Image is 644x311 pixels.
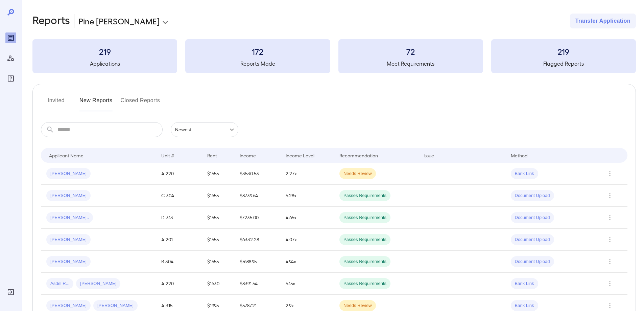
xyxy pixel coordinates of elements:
[156,163,202,185] td: A-220
[604,278,615,289] button: Row Actions
[339,193,390,199] span: Passes Requirements
[46,237,91,243] span: [PERSON_NAME]
[234,207,280,229] td: $7235.00
[156,251,202,273] td: B-304
[202,163,234,185] td: $1555
[511,259,554,265] span: Document Upload
[46,281,73,287] span: Asdel R...
[604,212,615,223] button: Row Actions
[491,60,636,68] h5: Flagged Reports
[5,53,16,64] div: Manage Users
[78,16,160,26] p: Pine [PERSON_NAME]
[511,281,538,287] span: Bank Link
[286,151,314,159] div: Income Level
[604,190,615,201] button: Row Actions
[46,171,91,177] span: [PERSON_NAME]
[339,215,390,221] span: Passes Requirements
[280,163,334,185] td: 2.27x
[511,171,538,177] span: Bank Link
[424,151,434,159] div: Issue
[339,237,390,243] span: Passes Requirements
[185,60,330,68] h5: Reports Made
[202,185,234,207] td: $1655
[280,207,334,229] td: 4.65x
[32,39,636,73] summary: 219Applications172Reports Made72Meet Requirements219Flagged Reports
[32,60,177,68] h5: Applications
[338,60,483,68] h5: Meet Requirements
[121,95,160,111] button: Closed Reports
[207,151,218,159] div: Rent
[339,303,376,309] span: Needs Review
[171,122,238,137] div: Newest
[280,251,334,273] td: 4.94x
[234,273,280,295] td: $8391.54
[5,32,16,43] div: Reports
[234,163,280,185] td: $3530.53
[156,207,202,229] td: D-313
[511,303,538,309] span: Bank Link
[511,215,554,221] span: Document Upload
[5,73,16,84] div: FAQ
[234,185,280,207] td: $8739.64
[76,281,120,287] span: [PERSON_NAME]
[511,193,554,199] span: Document Upload
[604,234,615,245] button: Row Actions
[280,229,334,251] td: 4.07x
[604,300,615,311] button: Row Actions
[161,151,174,159] div: Unit #
[240,151,256,159] div: Income
[32,46,177,57] h3: 219
[570,14,636,28] button: Transfer Application
[46,259,91,265] span: [PERSON_NAME]
[49,151,84,159] div: Applicant Name
[234,229,280,251] td: $6332.28
[339,151,378,159] div: Recommendation
[156,273,202,295] td: A-220
[202,273,234,295] td: $1630
[604,168,615,179] button: Row Actions
[338,46,483,57] h3: 72
[604,256,615,267] button: Row Actions
[93,303,138,309] span: [PERSON_NAME]
[202,207,234,229] td: $1555
[511,237,554,243] span: Document Upload
[41,95,71,111] button: Invited
[185,46,330,57] h3: 172
[491,46,636,57] h3: 219
[32,14,70,28] h2: Reports
[511,151,527,159] div: Method
[234,251,280,273] td: $7688.95
[156,185,202,207] td: C-304
[5,287,16,297] div: Log Out
[280,273,334,295] td: 5.15x
[46,303,91,309] span: [PERSON_NAME]
[202,251,234,273] td: $1555
[339,171,376,177] span: Needs Review
[202,229,234,251] td: $1555
[339,281,390,287] span: Passes Requirements
[46,215,93,221] span: [PERSON_NAME]..
[46,193,91,199] span: [PERSON_NAME]
[280,185,334,207] td: 5.28x
[156,229,202,251] td: A-201
[339,259,390,265] span: Passes Requirements
[79,95,113,111] button: New Reports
